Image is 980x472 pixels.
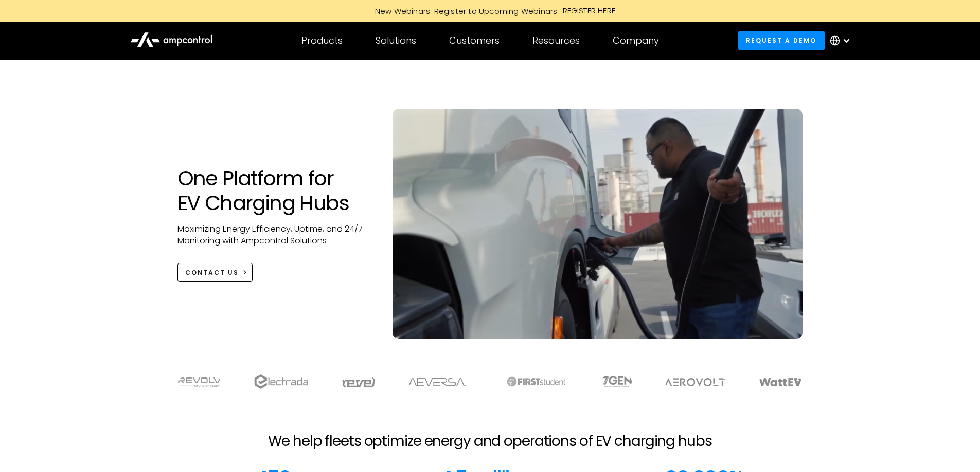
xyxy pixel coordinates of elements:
[563,5,616,16] div: REGISTER HERE
[254,374,308,389] img: electrada logo
[449,35,500,46] div: Customers
[259,5,722,16] a: New Webinars: Register to Upcoming WebinarsREGISTER HERE
[665,378,726,386] img: Aerovolt Logo
[301,35,343,46] div: Products
[532,35,580,46] div: Resources
[759,378,802,386] img: WattEV logo
[613,35,659,46] div: Company
[376,35,416,46] div: Solutions
[365,6,563,16] div: New Webinars: Register to Upcoming Webinars
[738,31,825,50] a: Request a demo
[268,432,711,450] h2: We help fleets optimize energy and operations of EV charging hubs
